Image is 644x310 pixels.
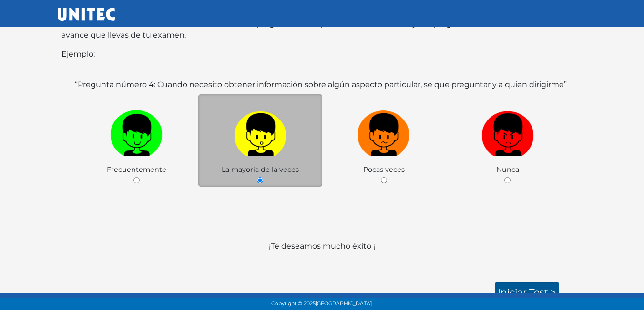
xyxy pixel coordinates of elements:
[358,107,410,157] img: n1.png
[316,300,373,307] span: [GEOGRAPHIC_DATA].
[75,79,567,90] label: “Pregunta número 4: Cuando necesito obtener información sobre algún aspecto particular, se que pr...
[61,49,583,60] p: Ejemplo:
[58,8,115,21] img: UNITEC
[61,18,583,41] p: Para terminar el examen debes contestar todas las preguntas. En la parte inferior de cada hoja de...
[110,107,163,157] img: v1.png
[61,240,583,275] p: ¡Te deseamos mucho éxito ¡
[234,107,286,157] img: a1.png
[481,107,534,157] img: r1.png
[496,165,519,174] span: Nunca
[495,282,559,302] a: Iniciar test >
[363,165,405,174] span: Pocas veces
[107,165,166,174] span: Frecuentemente
[222,165,299,174] span: La mayoria de la veces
